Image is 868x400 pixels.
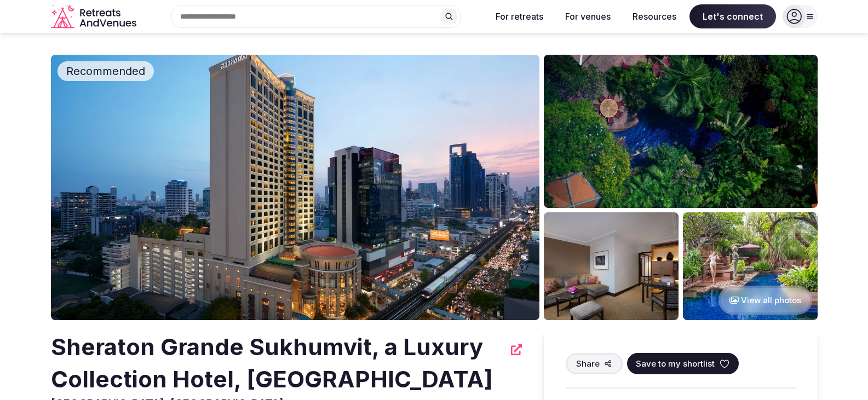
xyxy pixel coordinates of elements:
button: Save to my shortlist [627,353,739,374]
img: Venue gallery photo [683,212,818,320]
button: Share [566,353,623,374]
button: Resources [624,4,685,28]
span: Let's connect [689,4,776,28]
button: For retreats [487,4,552,28]
img: Venue gallery photo [544,212,679,320]
h2: Sheraton Grande Sukhumvit, a Luxury Collection Hotel, [GEOGRAPHIC_DATA] [51,331,504,396]
button: View all photos [718,286,812,315]
span: Recommended [62,63,150,79]
a: Visit the homepage [51,4,139,29]
svg: Retreats and Venues company logo [51,4,139,29]
div: Recommended [58,61,154,81]
span: Share [576,358,600,369]
span: Save to my shortlist [636,358,715,369]
img: Venue gallery photo [544,55,818,208]
img: Venue cover photo [51,55,539,320]
button: For venues [556,4,619,28]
